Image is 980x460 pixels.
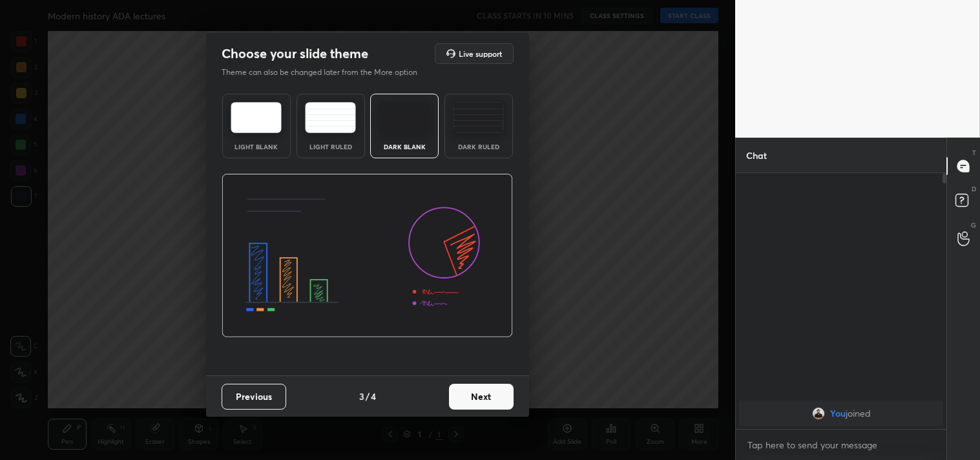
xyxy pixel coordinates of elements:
p: Theme can also be changed later from the More option [222,67,431,78]
h2: Choose your slide theme [222,45,368,62]
div: grid [736,398,946,429]
img: 50a2b7cafd4e47798829f34b8bc3a81a.jpg [811,407,824,420]
div: Dark Ruled [453,143,505,150]
p: G [971,220,976,230]
p: Chat [736,138,777,172]
span: You [829,408,845,419]
h4: / [366,390,370,403]
h4: 3 [359,390,364,403]
img: lightTheme.e5ed3b09.svg [231,102,282,133]
div: Light Ruled [305,143,357,150]
div: Dark Blank [379,143,430,150]
span: joined [845,408,870,419]
img: darkTheme.f0cc69e5.svg [379,102,430,133]
h5: Live support [459,50,502,57]
button: Previous [222,384,286,410]
p: T [972,148,976,158]
img: lightRuledTheme.5fabf969.svg [305,102,356,133]
h4: 4 [371,390,376,403]
div: Light Blank [231,143,282,150]
img: darkRuledTheme.de295e13.svg [453,102,504,133]
p: D [972,184,976,194]
img: darkThemeBanner.d06ce4a2.svg [222,174,513,338]
button: Next [449,384,514,410]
